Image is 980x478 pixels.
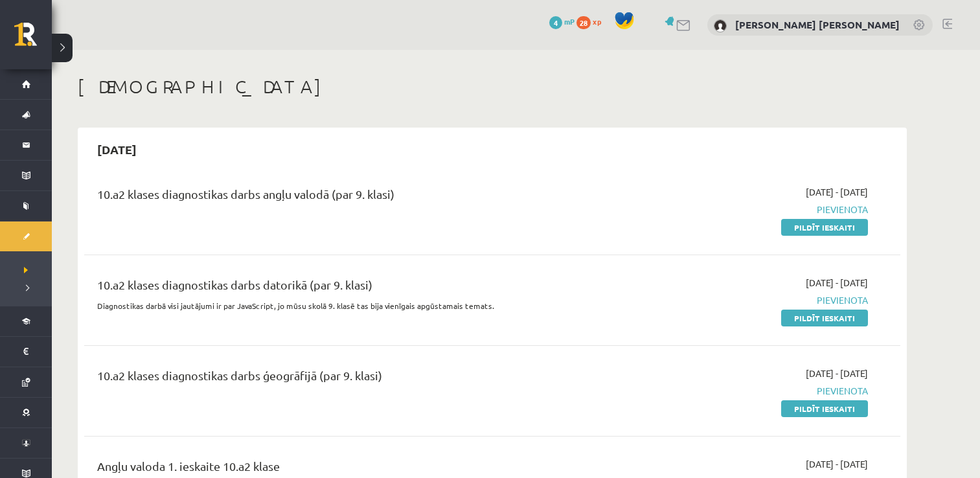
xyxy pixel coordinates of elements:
h2: [DATE] [84,134,150,165]
div: 10.a2 klases diagnostikas darbs angļu valodā (par 9. klasi) [97,185,604,209]
p: Diagnostikas darbā visi jautājumi ir par JavaScript, jo mūsu skolā 9. klasē tas bija vienīgais ap... [97,300,604,312]
div: 10.a2 klases diagnostikas darbs ģeogrāfijā (par 9. klasi) [97,367,604,391]
a: Pildīt ieskaiti [781,310,868,326]
span: [DATE] - [DATE] [806,367,868,380]
span: 4 [549,16,562,29]
a: [PERSON_NAME] [PERSON_NAME] [735,18,900,31]
span: Pievienota [624,384,868,398]
span: [DATE] - [DATE] [806,276,868,290]
span: [DATE] - [DATE] [806,457,868,471]
span: [DATE] - [DATE] [806,185,868,199]
h1: [DEMOGRAPHIC_DATA] [78,76,907,98]
a: Pildīt ieskaiti [781,219,868,236]
img: Endija Elizabete Zēvalde [714,19,727,32]
span: mP [564,16,575,27]
a: Rīgas 1. Tālmācības vidusskola [14,23,52,55]
div: 10.a2 klases diagnostikas darbs datorikā (par 9. klasi) [97,276,604,300]
span: Pievienota [624,203,868,216]
a: Pildīt ieskaiti [781,400,868,417]
span: xp [593,16,601,27]
a: 4 mP [549,16,575,27]
a: 28 xp [576,16,608,27]
span: 28 [576,16,591,29]
span: Pievienota [624,293,868,307]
